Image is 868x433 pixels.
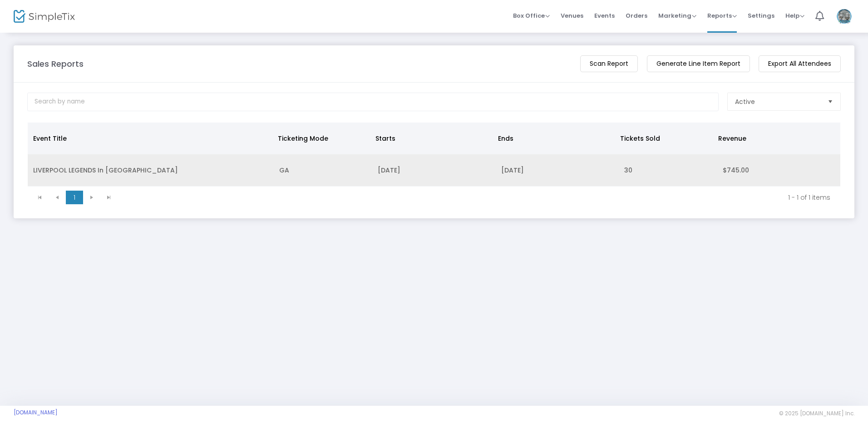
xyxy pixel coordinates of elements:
td: LIVERPOOL LEGENDS In [GEOGRAPHIC_DATA] [28,154,274,187]
th: Event Title [28,123,272,154]
td: $745.00 [717,154,840,187]
span: Help [785,11,804,20]
m-button: Scan Report [580,55,638,72]
td: [DATE] [496,154,619,187]
td: 30 [619,154,717,187]
span: Revenue [718,134,746,143]
div: Data table [28,123,840,187]
th: Tickets Sold [615,123,713,154]
th: Ends [493,123,615,154]
kendo-pager-info: 1 - 1 of 1 items [124,193,830,202]
m-button: Export All Attendees [759,55,841,72]
span: Marketing [658,11,696,20]
th: Starts [370,123,492,154]
a: [DOMAIN_NAME] [14,409,58,416]
span: © 2025 [DOMAIN_NAME] Inc. [779,410,854,417]
td: GA [274,154,372,187]
span: Page 1 [66,191,83,204]
th: Ticketing Mode [272,123,370,154]
span: Venues [561,4,583,27]
span: Reports [707,11,737,20]
span: Box Office [513,11,550,20]
m-panel-title: Sales Reports [27,58,84,70]
input: Search by name [27,93,719,111]
span: Orders [626,4,647,27]
button: Select [824,93,837,110]
span: Settings [748,4,774,27]
span: Events [594,4,615,27]
td: [DATE] [372,154,495,187]
span: Active [735,97,755,106]
m-button: Generate Line Item Report [647,55,750,72]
